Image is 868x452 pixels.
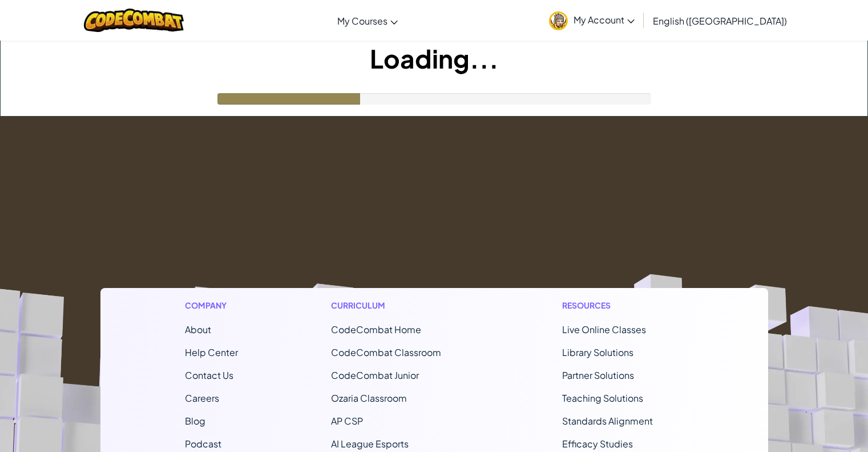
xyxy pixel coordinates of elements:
a: CodeCombat Junior [331,369,419,381]
a: Ozaria Classroom [331,392,407,404]
img: avatar [549,11,568,30]
span: CodeCombat Home [331,323,421,335]
a: Partner Solutions [562,369,634,381]
a: Standards Alignment [562,415,653,427]
h1: Loading... [1,41,867,76]
span: My Account [574,14,635,26]
span: Contact Us [185,369,233,381]
span: My Courses [337,15,387,27]
a: My Courses [332,5,403,36]
a: Teaching Solutions [562,392,643,404]
a: Efficacy Studies [562,438,633,450]
a: My Account [543,2,640,38]
a: About [185,323,211,335]
img: CodeCombat logo [84,9,184,32]
a: Help Center [185,346,238,358]
h1: Curriculum [331,299,469,311]
span: English ([GEOGRAPHIC_DATA]) [653,15,787,27]
a: Live Online Classes [562,323,646,335]
a: Library Solutions [562,346,633,358]
h1: Company [185,299,238,311]
a: CodeCombat Classroom [331,346,441,358]
a: English ([GEOGRAPHIC_DATA]) [647,5,793,36]
a: AI League Esports [331,438,409,450]
a: AP CSP [331,415,363,427]
h1: Resources [562,299,684,311]
a: Blog [185,415,205,427]
a: Careers [185,392,219,404]
a: Podcast [185,438,221,450]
